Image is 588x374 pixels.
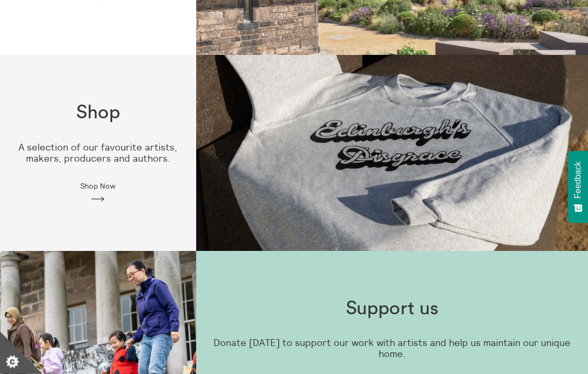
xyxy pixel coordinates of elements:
img: Edinburgh s disgrace sweatshirt 1 [196,55,588,251]
p: Donate [DATE] to support our work with artists and help us maintain our unique home. [213,338,571,360]
p: A selection of our favourite artists, makers, producers and authors. [17,143,179,164]
span: Shop Now [80,182,115,191]
h1: Support us [346,298,438,320]
span: Feedback [573,162,583,199]
button: Feedback - Show survey [568,151,588,223]
h1: Shop [76,102,120,124]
